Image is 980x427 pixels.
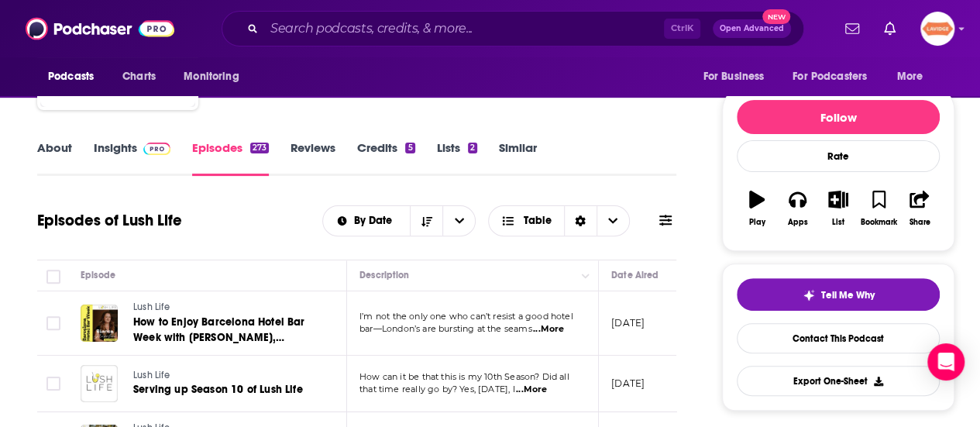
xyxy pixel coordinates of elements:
button: List [818,181,858,236]
span: How to Enjoy Barcelona Hotel Bar Week with [PERSON_NAME], Founder [133,315,304,360]
span: that time really go by? Yes, [DATE], I [359,384,515,394]
span: I’m not the only one who can’t resist a good hotel [359,311,573,322]
img: Podchaser - Follow, Share and Rate Podcasts [26,14,174,43]
a: Similar [499,140,537,176]
h1: Episodes of Lush Life [37,211,182,230]
span: Serving up Season 10 of Lush Life [133,383,303,396]
span: Toggle select row [46,377,60,391]
a: How to Enjoy Barcelona Hotel Bar Week with [PERSON_NAME], Founder [133,315,319,346]
button: Follow [737,100,940,134]
a: Serving up Season 10 of Lush Life [133,382,318,398]
h2: Choose List sort [322,205,476,236]
span: Open Advanced [720,25,784,33]
div: 273 [250,143,269,153]
div: Apps [788,218,808,227]
span: Lush Life [133,301,170,312]
span: How can it be that this is my 10th Season? Did all [359,371,569,382]
a: Reviews [291,140,335,176]
span: By Date [354,215,397,226]
button: tell me why sparkleTell Me Why [737,278,940,311]
div: Sort Direction [564,206,597,236]
span: Ctrl K [664,19,700,39]
div: Share [909,218,930,227]
div: 5 [405,143,414,153]
span: Monitoring [184,66,239,88]
a: About [37,140,72,176]
a: Contact This Podcast [737,323,940,353]
button: Share [899,181,940,236]
span: For Business [703,66,764,88]
a: Charts [112,62,165,91]
div: Date Aired [611,266,658,284]
span: Podcasts [48,66,94,88]
p: [DATE] [611,377,645,390]
div: Episode [81,266,115,284]
button: Play [737,181,777,236]
p: [DATE] [611,316,645,329]
a: Credits5 [357,140,414,176]
button: Sort Direction [410,206,442,236]
div: Description [359,266,409,284]
button: open menu [442,206,475,236]
img: tell me why sparkle [803,289,815,301]
button: open menu [886,62,943,91]
button: open menu [37,62,114,91]
a: Show notifications dropdown [839,15,865,42]
span: Toggle select row [46,316,60,330]
img: User Profile [920,12,954,46]
button: Choose View [488,205,630,236]
span: ...More [516,384,547,396]
span: New [762,9,790,24]
a: Show notifications dropdown [878,15,902,42]
div: Bookmark [861,218,897,227]
button: open menu [173,62,259,91]
div: 2 [468,143,477,153]
span: More [897,66,923,88]
div: List [832,218,844,227]
button: Open AdvancedNew [713,19,791,38]
button: Show profile menu [920,12,954,46]
a: Episodes273 [192,140,269,176]
a: InsightsPodchaser Pro [94,140,170,176]
button: open menu [692,62,783,91]
img: Podchaser Pro [143,143,170,155]
button: Apps [777,181,817,236]
input: Search podcasts, credits, & more... [264,16,664,41]
span: Charts [122,66,156,88]
button: Column Actions [576,267,595,285]
span: Table [524,215,552,226]
div: Play [749,218,765,227]
button: Bookmark [858,181,899,236]
a: Lists2 [437,140,477,176]
a: Lush Life [133,369,318,383]
a: Lush Life [133,301,319,315]
button: open menu [782,62,889,91]
span: bar—London’s are bursting at the seams [359,323,532,334]
button: open menu [323,215,411,226]
div: Search podcasts, credits, & more... [222,11,804,46]
button: Export One-Sheet [737,366,940,396]
span: For Podcasters [793,66,867,88]
span: Tell Me Why [821,289,875,301]
span: ...More [533,323,564,336]
span: Logged in as brookesanches [920,12,954,46]
div: Rate [737,140,940,172]
div: Open Intercom Messenger [927,343,965,381]
span: Lush Life [133,370,170,381]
